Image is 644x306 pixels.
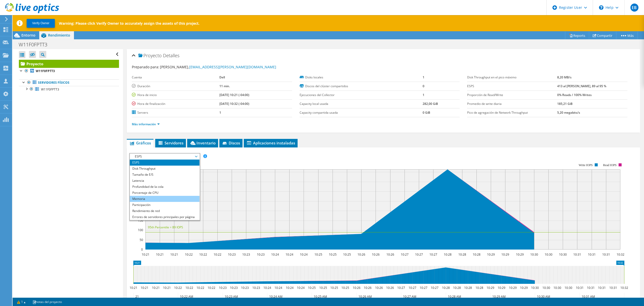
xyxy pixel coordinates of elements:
[599,5,603,10] svg: \n
[208,286,215,290] text: 10:22
[14,299,29,305] a: 1
[588,252,596,257] text: 10:31
[573,252,581,257] text: 10:31
[565,286,572,290] text: 10:30
[297,286,305,290] text: 10:24
[185,286,193,290] text: 10:22
[140,238,143,242] text: 50
[487,252,495,257] text: 10:29
[509,286,517,290] text: 10:29
[189,65,276,69] a: [EMAIL_ADDRESS][PERSON_NAME][DOMAIN_NAME]
[132,122,160,126] a: Más información
[401,252,409,257] text: 10:27
[130,190,199,196] li: Porcentaje de CPU
[130,166,199,172] li: Disk Throughput
[467,110,557,115] label: Pico de agregación de Network Throughput
[364,286,372,290] text: 10:26
[286,286,294,290] text: 10:24
[16,42,55,47] h1: W11F0FPTT3
[132,84,219,89] label: Duración
[557,110,580,115] b: 5,20 megabits/s
[274,286,282,290] text: 10:24
[196,286,204,290] text: 10:22
[420,286,427,290] text: 10:27
[242,252,250,257] text: 10:23
[386,286,394,290] text: 10:26
[300,110,423,115] label: Capacity compartida usada
[467,84,557,89] label: ESPS
[579,163,593,167] text: Write IOPS
[557,75,572,79] b: 8,20 MB/s
[132,101,219,106] label: Hora de finalización
[138,228,143,232] text: 100
[397,286,405,290] text: 10:27
[630,4,638,12] span: EB
[487,286,494,290] text: 10:29
[219,93,249,97] b: [DATE] 10:21 (-04:00)
[516,252,524,257] text: 10:29
[19,86,119,93] a: W11F0FPTT3
[458,252,466,257] text: 10:28
[620,286,628,290] text: 10:32
[473,252,480,257] text: 10:28
[442,286,450,290] text: 10:28
[300,75,423,80] label: Disks locales
[300,252,308,257] text: 10:24
[219,110,221,115] b: 1
[129,140,151,145] span: Gráficos
[341,286,349,290] text: 10:25
[423,84,424,88] b: 0
[329,252,337,257] text: 10:25
[343,252,351,257] text: 10:25
[357,252,365,257] text: 10:26
[132,154,197,160] span: ESPS
[130,178,199,184] li: Latencia
[219,75,225,79] b: Dell
[464,286,472,290] text: 10:28
[19,68,119,74] a: W11F0FPTT3
[163,286,171,290] text: 10:21
[41,87,59,91] span: W11F0FPTT3
[141,286,148,290] text: 10:21
[132,65,159,69] label: Preparado para:
[375,286,383,290] text: 10:26
[257,252,265,257] text: 10:23
[190,140,216,145] span: Inventario
[616,32,638,39] a: Más
[467,75,557,80] label: Disk Throughput en el pico máximo
[587,286,595,290] text: 10:31
[174,286,182,290] text: 10:22
[415,252,423,257] text: 10:27
[132,93,219,98] label: Hora de inicio
[429,252,437,257] text: 10:27
[423,93,424,97] b: 1
[409,286,416,290] text: 10:27
[19,60,119,68] a: Proyecto
[617,252,624,257] text: 10:32
[160,65,276,69] span: [PERSON_NAME],
[130,208,199,214] li: Rendimiento de red
[138,53,162,58] span: Proyecto
[557,93,592,97] b: 0% Reads / 100% Writes
[553,286,561,290] text: 10:30
[609,286,617,290] text: 10:31
[467,101,557,106] label: Promedio de write diaria
[130,202,199,208] li: Participación
[222,140,240,145] span: Discos
[185,252,193,257] text: 10:22
[372,252,380,257] text: 10:26
[228,252,236,257] text: 10:23
[423,110,430,115] b: 0 GiB
[132,75,219,80] label: Cuenta
[453,286,461,290] text: 10:28
[300,93,423,98] label: Ejecuciones del Collector
[386,252,394,257] text: 10:26
[219,84,230,88] b: 11 min.
[520,286,528,290] text: 10:29
[576,286,584,290] text: 10:31
[158,140,183,145] span: Servidores
[130,286,137,290] text: 10:21
[475,286,483,290] text: 10:28
[300,101,423,106] label: Capacity local usada
[598,286,606,290] text: 10:31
